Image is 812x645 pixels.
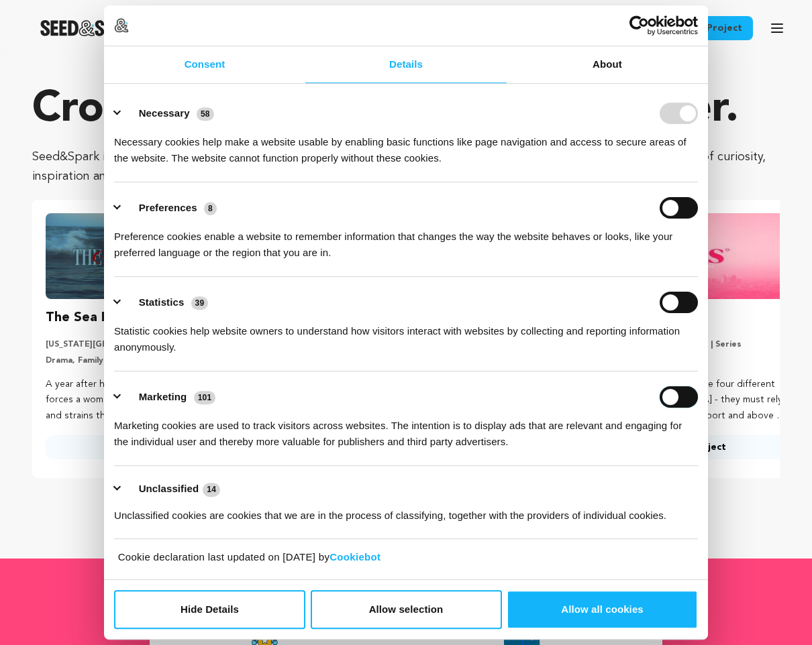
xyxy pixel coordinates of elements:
[507,46,708,83] a: About
[104,46,305,83] a: Consent
[197,107,214,121] span: 58
[46,435,268,459] a: Support this project
[507,590,698,629] button: Allow all cookies
[204,202,217,215] span: 8
[40,20,146,36] a: Seed&Spark Homepage
[311,590,502,629] button: Allow selection
[305,46,507,83] a: Details
[114,197,225,219] button: Preferences (8)
[580,15,698,36] a: Usercentrics Cookiebot - opens in a new window
[114,219,698,261] div: Preference cookies enable a website to remember information that changes the way the website beha...
[203,483,220,496] span: 14
[139,296,185,308] label: Statistics
[139,202,197,213] label: Preferences
[191,296,209,310] span: 39
[114,18,129,33] img: logo
[40,20,146,36] img: Seed&Spark Logo Dark Mode
[194,391,216,404] span: 101
[114,124,698,166] div: Necessary cookies help make a website usable by enabling basic functions like page navigation and...
[114,292,217,313] button: Statistics (39)
[114,408,698,450] div: Marketing cookies are used to track visitors across websites. The intention is to display ads tha...
[32,83,780,137] p: Crowdfunding that .
[46,377,268,424] p: A year after her sister’s passing, mounting grief forces a woman to confront the secrets, silence...
[46,213,268,299] img: The Sea Between Us image
[114,386,224,408] button: Marketing (101)
[108,549,705,575] div: Cookie declaration last updated on [DATE] by
[329,551,380,563] a: Cookiebot
[114,481,228,497] button: Unclassified (14)
[32,148,780,186] p: Seed&Spark is where creators and audiences work together to bring incredible new projects to life...
[139,391,187,402] label: Marketing
[46,307,180,329] h3: The Sea Between Us
[114,313,698,355] div: Statistic cookies help website owners to understand how visitors interact with websites by collec...
[114,103,222,124] button: Necessary (58)
[46,339,268,350] p: [US_STATE][GEOGRAPHIC_DATA], [US_STATE] | Film Short
[46,355,268,366] p: Drama, Family
[114,590,305,629] button: Hide Details
[139,107,190,119] label: Necessary
[114,497,698,524] div: Unclassified cookies are cookies that we are in the process of classifying, together with the pro...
